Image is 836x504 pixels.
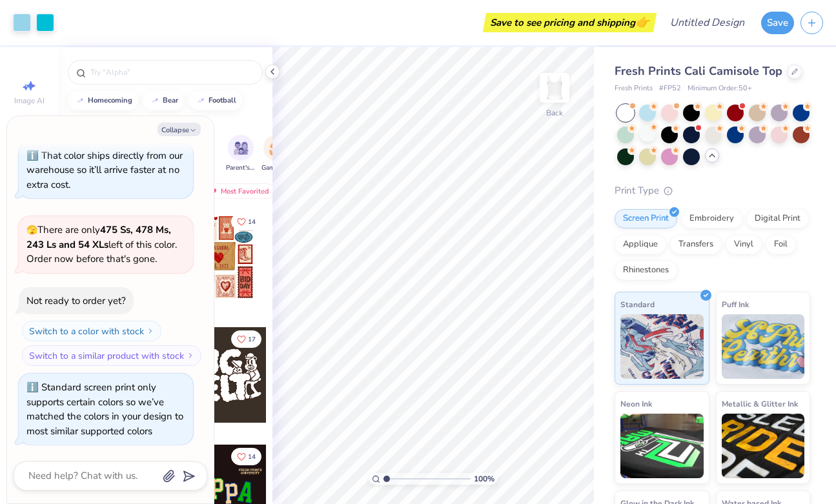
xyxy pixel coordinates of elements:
[231,448,261,465] button: Like
[14,96,45,106] span: Image AI
[187,352,194,359] img: Switch to a similar product with stock
[143,91,184,110] button: bear
[722,297,749,311] span: Puff Ink
[615,83,653,94] span: Fresh Prints
[261,135,291,173] button: filter button
[620,314,704,379] img: Standard
[231,330,261,348] button: Like
[615,209,677,228] div: Screen Print
[726,235,762,254] div: Vinyl
[546,107,563,119] div: Back
[261,163,291,173] span: Game Day
[68,91,138,110] button: homecoming
[26,223,171,251] strong: 475 Ss, 478 Ms, 243 Ls and 54 XLs
[231,213,261,230] button: Like
[670,235,722,254] div: Transfers
[615,183,810,198] div: Print Type
[542,75,567,101] img: Back
[22,321,161,341] button: Switch to a color with stock
[615,261,677,280] div: Rhinestones
[660,10,755,35] input: Untitled Design
[248,336,256,343] span: 17
[26,223,177,265] span: There are only left of this color. Order now before that's gone.
[226,135,256,173] button: filter button
[269,141,284,156] img: Game Day Image
[722,414,805,478] img: Metallic & Glitter Ink
[659,83,681,94] span: # FP52
[766,235,796,254] div: Foil
[158,123,201,136] button: Collapse
[722,314,805,379] img: Puff Ink
[635,14,649,30] span: 👉
[226,135,256,173] div: filter for Parent's Weekend
[248,219,256,225] span: 14
[615,235,666,254] div: Applique
[26,294,126,307] div: Not ready to order yet?
[88,97,132,104] div: homecoming
[163,97,178,104] div: bear
[226,163,256,173] span: Parent's Weekend
[261,135,291,173] div: filter for Game Day
[26,224,37,236] span: 🫣
[22,345,201,366] button: Switch to a similar product with stock
[474,473,494,485] span: 100 %
[681,209,742,228] div: Embroidery
[486,13,653,32] div: Save to see pricing and shipping
[196,97,206,105] img: trend_line.gif
[761,12,794,34] button: Save
[615,63,782,79] span: Fresh Prints Cali Camisole Top
[620,414,704,478] img: Neon Ink
[147,327,154,335] img: Switch to a color with stock
[209,97,236,104] div: football
[688,83,752,94] span: Minimum Order: 50 +
[202,183,275,199] div: Most Favorited
[248,454,256,460] span: 14
[234,141,249,156] img: Parent's Weekend Image
[746,209,809,228] div: Digital Print
[89,66,254,79] input: Try "Alpha"
[26,381,183,438] div: Standard screen print only supports certain colors so we’ve matched the colors in your design to ...
[189,91,242,110] button: football
[722,397,798,410] span: Metallic & Glitter Ink
[75,97,85,105] img: trend_line.gif
[26,149,183,191] div: That color ships directly from our warehouse so it’ll arrive faster at no extra cost.
[620,397,652,410] span: Neon Ink
[620,297,655,311] span: Standard
[150,97,160,105] img: trend_line.gif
